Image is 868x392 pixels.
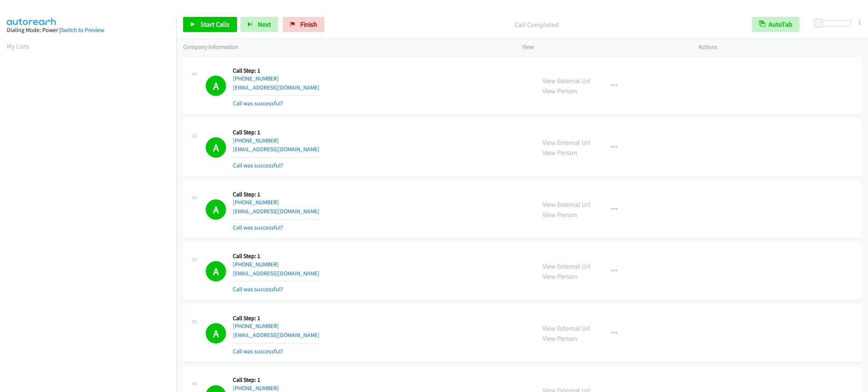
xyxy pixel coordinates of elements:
h5: Call Step: 1 [233,376,402,384]
h5: Call Step: 1 [233,191,319,198]
button: AutoTab [752,17,799,32]
h5: Call Step: 1 [233,315,319,322]
a: Call was successful? [233,348,283,355]
a: View Person [542,87,577,95]
a: Call was successful? [233,100,283,107]
a: [PHONE_NUMBER] [233,384,279,392]
p: Company Information [183,43,509,52]
a: Switch to Preview [61,26,104,33]
h5: Call Step: 1 [233,67,319,74]
a: Call was successful? [233,224,283,231]
iframe: Resource Center [846,166,868,226]
div: 1 [858,17,861,27]
p: Actions [698,43,861,52]
span: Next [258,20,271,29]
a: Call was successful? [233,286,283,293]
a: My Lists [7,42,29,50]
a: [EMAIL_ADDRESS][DOMAIN_NAME] [233,84,319,91]
a: View Person [542,210,577,219]
h5: Call Step: 1 [233,129,319,136]
a: View External Url [542,138,590,147]
a: [PHONE_NUMBER] [233,75,279,82]
span: Finish [300,20,317,29]
div: Dialing Mode: Power | [7,26,170,35]
p: Call Completed [335,20,738,30]
a: Finish [283,17,324,32]
a: [EMAIL_ADDRESS][DOMAIN_NAME] [233,270,319,277]
a: View External Url [542,262,590,270]
h1: A [206,323,226,343]
a: [EMAIL_ADDRESS][DOMAIN_NAME] [233,331,319,339]
a: [PHONE_NUMBER] [233,137,279,144]
h1: A [206,137,226,158]
a: Call was successful? [233,162,283,169]
a: View Person [542,272,577,281]
a: View Person [542,334,577,343]
a: View External Url [542,200,590,209]
h1: A [206,76,226,96]
a: Start Calls [183,17,237,32]
a: [EMAIL_ADDRESS][DOMAIN_NAME] [233,146,319,153]
a: [PHONE_NUMBER] [233,199,279,206]
h1: A [206,199,226,220]
a: [EMAIL_ADDRESS][DOMAIN_NAME] [233,208,319,215]
h1: A [206,261,226,281]
a: [PHONE_NUMBER] [233,261,279,268]
span: Start Calls [200,20,230,29]
a: View External Url [542,76,590,85]
a: View External Url [542,324,590,333]
h5: Call Step: 1 [233,252,319,260]
p: View [522,43,685,52]
button: Next [240,17,278,32]
a: View Person [542,148,577,157]
a: [PHONE_NUMBER] [233,322,279,330]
